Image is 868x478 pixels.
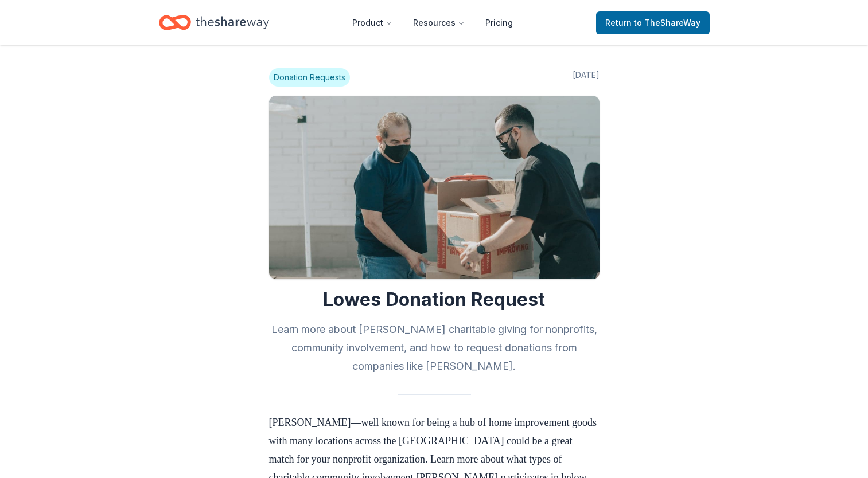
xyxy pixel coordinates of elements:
span: Donation Requests [269,68,350,87]
span: to TheShareWay [634,18,700,28]
span: [DATE] [573,68,600,87]
span: Return [605,16,700,30]
button: Product [343,11,402,34]
img: Image for Lowes Donation Request [269,96,600,279]
a: Pricing [476,11,522,34]
h1: Lowes Donation Request [269,288,600,311]
a: Returnto TheShareWay [596,11,710,34]
nav: Main [343,9,522,36]
h2: Learn more about [PERSON_NAME] charitable giving for nonprofits, community involvement, and how t... [269,320,600,375]
button: Resources [404,11,474,34]
a: Home [159,9,269,36]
